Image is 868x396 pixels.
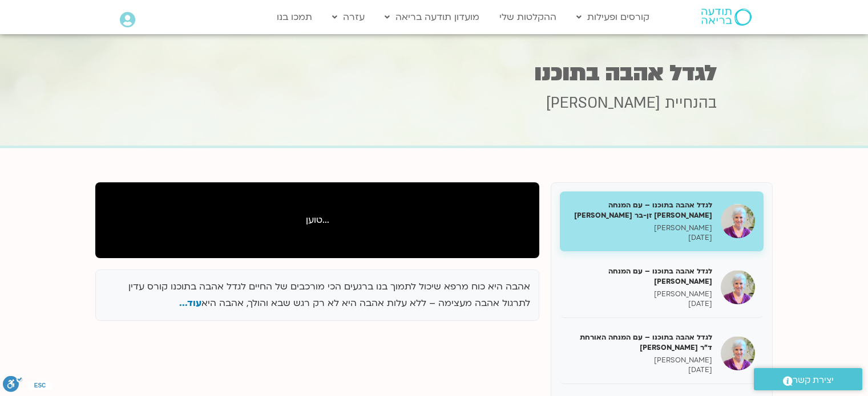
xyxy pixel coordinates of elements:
span: יצירת קשר [793,373,834,388]
img: תודעה בריאה [701,9,752,26]
img: לגדל אהבה בתוכנו – עם המנחה האורח ענבר בר קמה [721,270,755,304]
a: עזרה [326,6,370,28]
a: תמכו בנו [271,6,318,28]
a: יצירת קשר [754,368,862,390]
p: [PERSON_NAME] [568,356,712,365]
a: מועדון תודעה בריאה [379,6,485,28]
p: [DATE] [568,233,712,243]
p: אהבה היא כוח מרפא שיכול לתמוך בנו ברגעים הכי מורכבים של החיים לגדל אהבה בתוכנו קורס עדין לתרגול א... [104,279,530,312]
a: קורסים ופעילות [571,6,655,28]
a: ההקלטות שלי [494,6,562,28]
p: [PERSON_NAME] [568,289,712,299]
p: [DATE] [568,299,712,309]
p: [PERSON_NAME] [568,223,712,233]
h5: לגדל אהבה בתוכנו – עם המנחה האורחת ד"ר [PERSON_NAME] [568,332,712,353]
p: [DATE] [568,365,712,375]
span: בהנחיית [665,93,717,113]
h5: לגדל אהבה בתוכנו – עם המנחה [PERSON_NAME] זן-בר [PERSON_NAME] [568,200,712,221]
h1: לגדל אהבה בתוכנו [152,62,717,84]
img: לגדל אהבה בתוכנו – עם המנחה האורחת ד"ר נועה אלבלדה [721,336,755,370]
h5: לגדל אהבה בתוכנו – עם המנחה [PERSON_NAME] [568,266,712,287]
span: עוד... [179,297,201,309]
img: לגדל אהבה בתוכנו – עם המנחה האורחת צילה זן-בר צור [721,204,755,238]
